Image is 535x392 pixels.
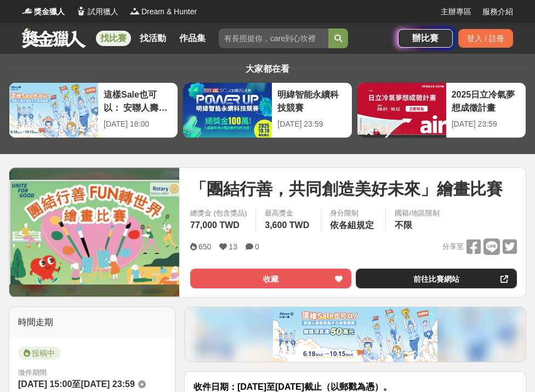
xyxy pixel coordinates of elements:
div: 登入 / 註冊 [458,29,513,48]
img: Logo [22,5,33,16]
span: 0 [255,242,259,251]
span: 「團結行善，共同創造美好未來」繪畫比賽 [190,177,503,201]
div: 2025日立冷氣夢想成徵計畫 [452,88,520,113]
span: 77,000 TWD [190,220,240,230]
div: [DATE] 23:59 [277,118,346,130]
a: 服務介紹 [482,6,513,18]
a: Logo獎金獵人 [22,6,65,18]
a: 作品集 [175,31,210,46]
img: 386af5bf-fbe2-4d43-ae68-517df2b56ae5.png [273,307,437,362]
div: 身分限制 [330,208,377,219]
span: 依各組規定 [330,220,374,230]
span: 13 [229,242,237,251]
span: Dream & Hunter [141,6,197,18]
span: 試用獵人 [88,6,118,18]
div: [DATE] 18:00 [104,118,172,130]
div: 國籍/地區限制 [395,208,440,219]
span: 不限 [395,220,412,230]
span: 大家都在看 [243,64,292,73]
strong: 收件日期：[DATE]至[DATE]截止（以郵戳為憑）。 [193,382,392,391]
span: 獎金獵人 [34,6,65,18]
a: LogoDream & Hunter [129,6,197,18]
a: 主辦專區 [441,6,471,18]
a: 辦比賽 [398,29,453,48]
div: 明緯智能永續科技競賽 [277,88,346,113]
span: 650 [198,242,211,251]
img: Cover Image [9,180,179,285]
a: 這樣Sale也可以： 安聯人壽創意銷售法募集[DATE] 18:00 [9,82,178,138]
span: 至 [72,379,81,389]
a: Logo試用獵人 [76,6,118,18]
span: 最高獎金 [265,208,312,219]
div: [DATE] 23:59 [452,118,520,130]
a: 明緯智能永續科技競賽[DATE] 23:59 [183,82,352,138]
span: 總獎金 (包含獎品) [190,208,247,219]
a: 找比賽 [96,31,131,46]
a: 2025日立冷氣夢想成徵計畫[DATE] 23:59 [357,82,526,138]
a: 前往比賽網站 [356,269,517,288]
div: 時間走期 [9,307,175,338]
span: [DATE] 23:59 [81,379,134,389]
img: Logo [129,5,140,16]
a: 找活動 [135,31,170,46]
img: Logo [76,5,87,16]
div: 這樣Sale也可以： 安聯人壽創意銷售法募集 [104,88,172,113]
span: 投稿中 [18,346,60,360]
span: 徵件期間 [18,368,47,377]
input: 有長照挺你，care到心坎裡！青春出手，拍出照顧 影音徵件活動 [219,29,328,48]
span: 3,600 TWD [265,220,309,230]
span: [DATE] 15:00 [18,379,72,389]
span: 分享至 [442,238,464,255]
button: 收藏 [190,269,351,288]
